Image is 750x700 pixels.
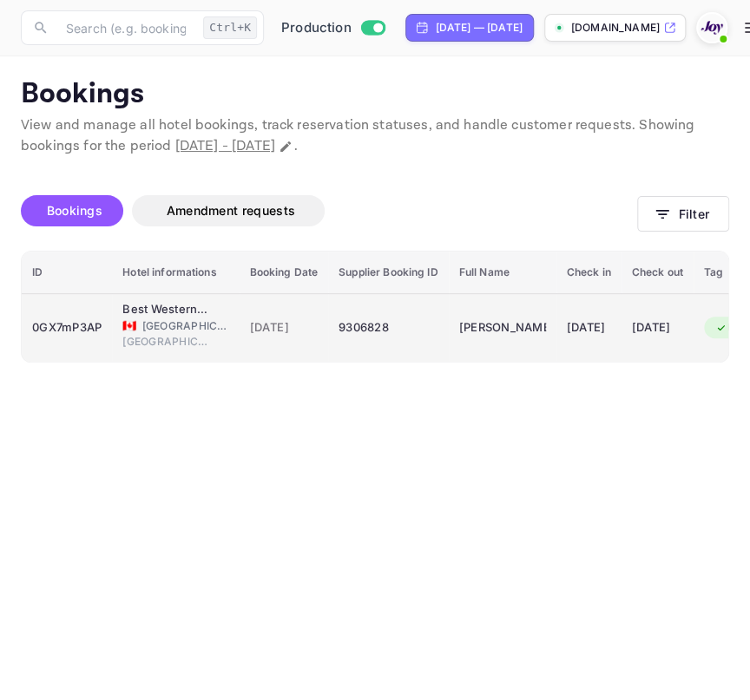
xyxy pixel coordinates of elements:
[122,301,209,318] div: Best Western Plus Orangeville Inn & Suites
[47,203,102,218] span: Bookings
[339,314,437,342] div: 9306828
[112,252,239,294] th: Hotel informations
[449,252,556,294] th: Full Name
[328,252,448,294] th: Supplier Booking ID
[21,115,729,157] p: View and manage all hotel bookings, track reservation statuses, and handle customer requests. Sho...
[571,20,660,36] p: [DOMAIN_NAME]
[637,196,729,232] button: Filter
[122,334,209,350] span: [GEOGRAPHIC_DATA]
[21,195,637,226] div: account-settings tabs
[281,18,352,38] span: Production
[56,10,196,45] input: Search (e.g. bookings, documentation)
[277,138,294,155] button: Change date range
[567,314,611,342] div: [DATE]
[240,252,329,294] th: Booking Date
[175,137,275,155] span: [DATE] - [DATE]
[21,77,729,112] p: Bookings
[22,252,112,294] th: ID
[250,318,319,337] span: [DATE]
[274,18,391,38] div: Switch to Sandbox mode
[698,14,726,42] img: With Joy
[203,16,257,39] div: Ctrl+K
[436,20,523,36] div: [DATE] — [DATE]
[122,320,136,331] span: Canada
[459,314,546,342] div: James Quinn
[142,318,229,334] span: [GEOGRAPHIC_DATA]
[32,314,102,342] div: 0GX7mP3AP
[622,252,694,294] th: Check out
[632,314,683,342] div: [DATE]
[167,203,295,218] span: Amendment requests
[556,252,622,294] th: Check in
